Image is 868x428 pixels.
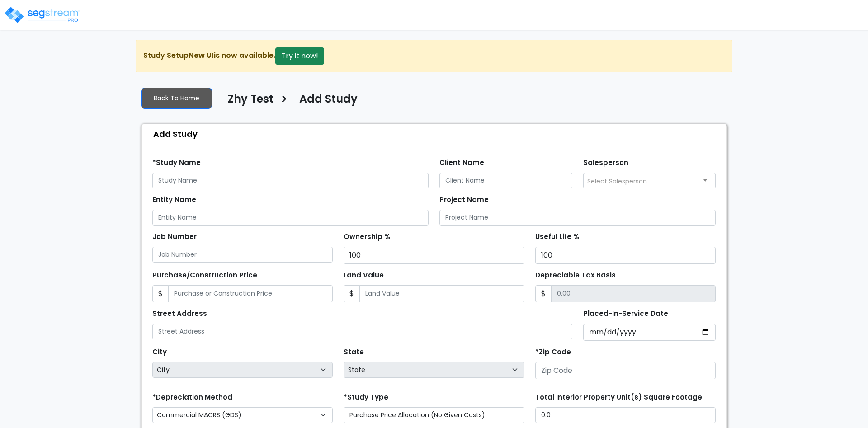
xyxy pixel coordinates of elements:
[146,124,726,144] div: Add Study
[535,270,616,281] label: Depreciable Tax Basis
[344,232,391,242] label: Ownership %
[344,270,384,281] label: Land Value
[344,392,388,403] label: *Study Type
[535,392,702,403] label: Total Interior Property Unit(s) Square Footage
[535,407,716,423] input: total square foot
[535,232,580,242] label: Useful Life %
[4,6,80,24] img: logo_pro_r.png
[299,93,358,108] h4: Add Study
[152,210,429,226] input: Entity Name
[535,347,571,357] label: *Zip Code
[152,158,201,168] label: *Study Name
[292,93,358,112] a: Add Study
[152,195,196,205] label: Entity Name
[587,177,647,186] span: Select Salesperson
[152,270,257,281] label: Purchase/Construction Price
[141,88,212,109] a: Back To Home
[275,47,324,65] button: Try it now!
[439,158,484,168] label: Client Name
[551,285,716,302] input: 0.00
[228,93,274,108] h4: Zhy Test
[583,158,628,168] label: Salesperson
[168,285,333,302] input: Purchase or Construction Price
[221,93,274,112] a: Zhy Test
[152,392,232,403] label: *Depreciation Method
[439,195,489,205] label: Project Name
[344,247,524,264] input: Ownership %
[152,247,333,263] input: Job Number
[152,309,207,319] label: Street Address
[344,347,364,357] label: State
[136,40,732,72] div: Study Setup is now available.
[152,324,572,339] input: Street Address
[189,50,214,61] strong: New UI
[344,285,360,302] span: $
[152,285,169,302] span: $
[535,362,716,379] input: Zip Code
[535,285,552,302] span: $
[439,210,716,226] input: Project Name
[583,309,668,319] label: Placed-In-Service Date
[152,347,167,357] label: City
[152,173,429,188] input: Study Name
[280,92,288,109] h3: >
[359,285,524,302] input: Land Value
[152,232,197,242] label: Job Number
[439,173,572,188] input: Client Name
[535,247,716,264] input: Useful Life %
